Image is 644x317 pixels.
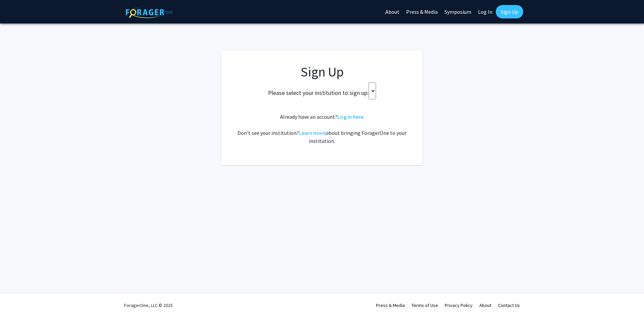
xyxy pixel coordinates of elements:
[445,302,473,308] a: Privacy Policy
[376,302,405,308] a: Press & Media
[235,113,409,145] div: Already have an account? . Don't see your institution? about bringing ForagerOne to your institut...
[337,113,363,120] a: Log in here
[268,89,369,97] h2: Please select your institution to sign up:
[235,64,409,80] h1: Sign Up
[124,294,173,317] div: ForagerOne, LLC © 2025
[498,302,520,308] a: Contact Us
[299,129,326,136] a: Learn more about bringing ForagerOne to your institution
[412,302,438,308] a: Terms of Use
[126,6,173,18] img: ForagerOne Logo
[496,5,523,18] a: Sign Up
[479,302,491,308] a: About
